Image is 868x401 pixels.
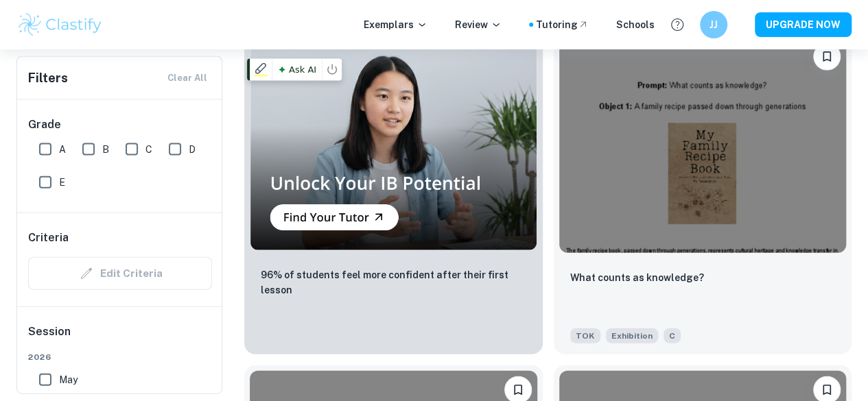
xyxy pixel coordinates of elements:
[189,142,196,157] span: D
[102,142,109,157] span: B
[606,328,658,343] span: Exhibition
[28,117,212,133] h6: Grade
[28,324,212,351] h6: Session
[59,175,65,190] span: E
[554,32,852,354] a: BookmarkWhat counts as knowledge?TOKExhibitionC
[145,142,152,157] span: C
[250,38,537,251] img: Thumbnail
[16,11,104,38] img: Clastify logo
[536,17,589,32] a: Tutoring
[28,69,68,88] h6: Filters
[59,142,66,157] span: A
[28,230,69,246] h6: Criteria
[616,17,655,32] a: Schools
[364,17,427,32] p: Exemplars
[261,267,526,297] p: 96% of students feel more confident after their first lesson
[28,257,212,290] div: Criteria filters are unavailable when searching by topic
[664,328,681,343] span: C
[570,270,704,285] p: What counts as knowledge?
[666,13,689,36] button: Help and Feedback
[59,372,78,387] span: May
[755,12,852,37] button: UPGRADE NOW
[455,17,502,32] p: Review
[700,11,727,38] button: JJ
[28,351,212,363] span: 2026
[570,328,600,343] span: TOK
[813,43,841,71] button: Bookmark
[559,38,847,253] img: TOK Exhibition example thumbnail: What counts as knowledge?
[244,32,543,354] a: Thumbnail96% of students feel more confident after their first lesson
[706,17,722,32] h6: JJ
[275,61,319,79] span: Ask AI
